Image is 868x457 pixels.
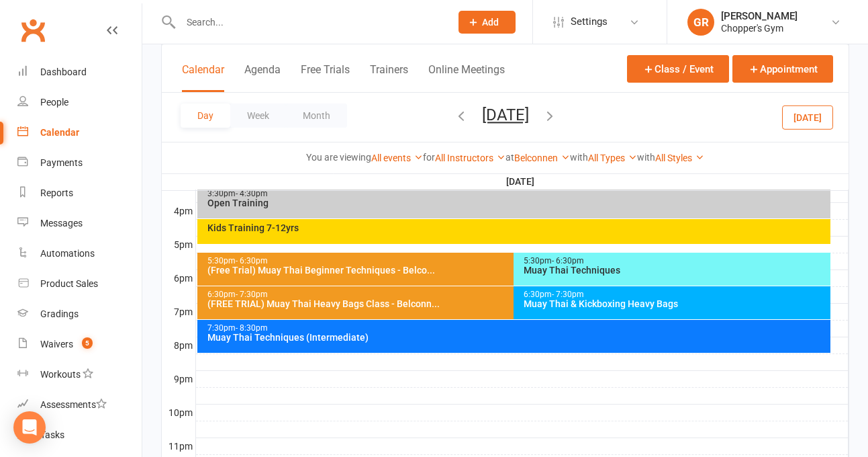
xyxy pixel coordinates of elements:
th: 7pm [162,303,195,320]
a: Gradings [17,299,142,329]
div: 6:30pm [523,290,828,299]
div: 6:30pm [207,290,814,299]
span: - 4:30pm [236,189,268,198]
div: Open Training [207,198,828,208]
a: All Types [588,153,637,163]
th: 9pm [162,370,195,387]
div: Gradings [40,308,79,319]
button: [DATE] [782,105,833,129]
div: Waivers [40,339,73,349]
div: People [40,97,68,108]
div: (FREE TRIAL) Muay Thai Heavy Bags Class - Belconn... [207,299,814,308]
div: Calendar [40,127,79,138]
input: Search... [177,13,441,32]
div: 5:30pm [207,257,814,265]
a: All Styles [655,153,704,163]
div: Open Intercom Messenger [13,411,46,444]
div: Muay Thai & Kickboxing Heavy Bags [523,299,828,308]
span: - 6:30pm [236,256,268,265]
div: Product Sales [40,278,98,289]
button: Appointment [732,55,833,83]
button: Day [181,103,230,128]
a: Clubworx [16,13,50,47]
div: Tasks [40,429,64,440]
a: Workouts [17,360,142,390]
a: Payments [17,148,142,178]
strong: with [570,152,588,163]
th: [DATE] [195,173,849,190]
th: 5pm [162,236,195,253]
strong: at [505,152,514,163]
button: [DATE] [482,106,529,124]
div: Automations [40,248,95,259]
button: Online Meetings [428,63,505,92]
div: 5:30pm [523,257,828,265]
button: Month [286,103,347,128]
div: Dashboard [40,67,87,77]
a: Messages [17,208,142,239]
button: Calendar [182,63,224,92]
a: Reports [17,178,142,208]
div: GR [687,9,714,36]
a: Assessments [17,390,142,420]
a: All events [371,153,423,163]
span: - 6:30pm [552,256,584,265]
button: Trainers [370,63,408,92]
div: Muay Thai Techniques (Intermediate) [207,333,828,342]
a: All Instructors [435,153,505,163]
div: (Free Trial) Muay Thai Beginner Techniques - Belco... [207,265,814,275]
div: Reports [40,188,73,198]
a: Dashboard [17,57,142,87]
th: 4pm [162,202,195,219]
div: Chopper's Gym [721,22,798,34]
div: [PERSON_NAME] [721,10,798,22]
strong: for [423,152,435,163]
a: Tasks [17,420,142,450]
div: Muay Thai Techniques [523,265,828,275]
div: 3:30pm [207,190,828,198]
div: Messages [40,218,83,229]
strong: with [637,152,655,163]
a: Waivers 5 [17,329,142,360]
strong: You are viewing [306,152,371,163]
a: Calendar [17,118,142,148]
th: 6pm [162,269,195,286]
button: Add [459,11,516,34]
div: Assessments [40,399,107,410]
span: - 7:30pm [236,290,268,299]
span: 5 [82,337,93,349]
button: Week [230,103,286,128]
span: Settings [571,7,608,37]
a: Belconnen [514,153,570,163]
a: People [17,87,142,118]
div: Kids Training 7-12yrs [207,223,828,233]
th: 10pm [162,404,195,421]
div: 7:30pm [207,324,828,333]
span: - 8:30pm [236,323,268,333]
div: Payments [40,157,83,168]
span: - 7:30pm [552,290,584,299]
a: Product Sales [17,269,142,299]
button: Class / Event [627,55,729,83]
a: Automations [17,239,142,269]
th: 8pm [162,337,195,354]
th: 11pm [162,438,195,454]
button: Free Trials [301,63,350,92]
span: Add [482,17,499,28]
button: Agenda [244,63,281,92]
div: Workouts [40,369,81,380]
